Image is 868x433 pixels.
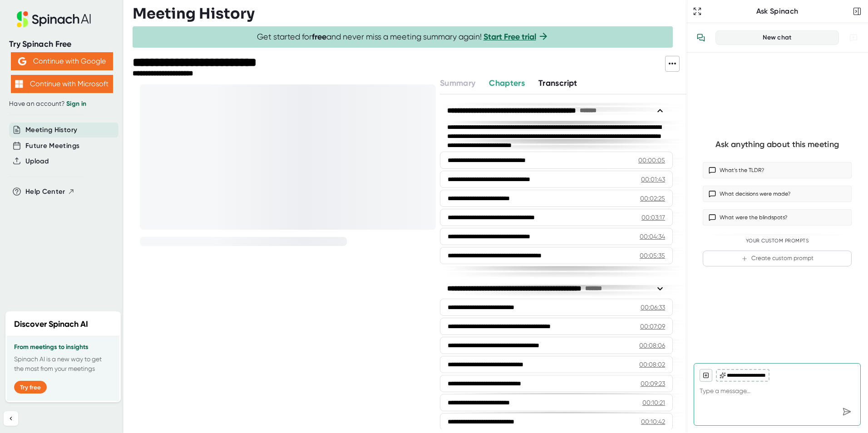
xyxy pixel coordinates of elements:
button: What were the blindspots? [703,209,852,226]
a: Sign in [66,100,86,108]
div: 00:01:43 [641,175,665,184]
div: 00:08:02 [639,360,665,369]
button: Continue with Google [11,52,113,70]
button: Help Center [25,187,75,197]
div: 00:03:17 [641,213,665,222]
h2: Discover Spinach AI [14,318,88,330]
div: Ask anything about this meeting [715,139,839,150]
div: 00:06:33 [641,303,665,312]
b: free [312,32,326,42]
p: Spinach AI is a new way to get the most from your meetings [14,354,112,374]
div: 00:00:05 [638,156,665,165]
h3: From meetings to insights [14,344,112,351]
button: Upload [25,156,49,167]
button: Try free [14,381,47,394]
button: Chapters [489,77,525,89]
button: Collapse sidebar [4,411,18,426]
div: 00:04:34 [640,232,665,241]
div: Ask Spinach [704,7,851,16]
span: Get started for and never miss a meeting summary again! [257,32,549,42]
button: View conversation history [692,29,710,47]
div: Your Custom Prompts [703,238,852,244]
h3: Meeting History [133,5,255,22]
button: Expand to Ask Spinach page [691,5,704,18]
div: 00:10:42 [641,417,665,426]
button: What’s the TLDR? [703,162,852,178]
button: Transcript [538,77,577,89]
div: Send message [838,403,855,420]
div: 00:05:35 [640,251,665,260]
div: New chat [721,34,833,42]
div: 00:10:21 [642,398,665,407]
button: Meeting History [25,125,77,135]
img: Aehbyd4JwY73AAAAAElFTkSuQmCC [18,57,26,65]
div: 00:08:06 [639,341,665,350]
button: Continue with Microsoft [11,75,113,93]
a: Start Free trial [483,32,536,42]
div: Try Spinach Free [9,39,114,49]
button: Create custom prompt [703,251,852,266]
button: Close conversation sidebar [851,5,863,18]
button: Summary [440,77,475,89]
span: Help Center [25,187,65,197]
span: Chapters [489,78,525,88]
span: Summary [440,78,475,88]
div: 00:09:23 [641,379,665,388]
div: Have an account? [9,100,114,108]
div: 00:07:09 [640,322,665,331]
span: Transcript [538,78,577,88]
div: 00:02:25 [640,194,665,203]
button: What decisions were made? [703,186,852,202]
button: Future Meetings [25,141,79,151]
